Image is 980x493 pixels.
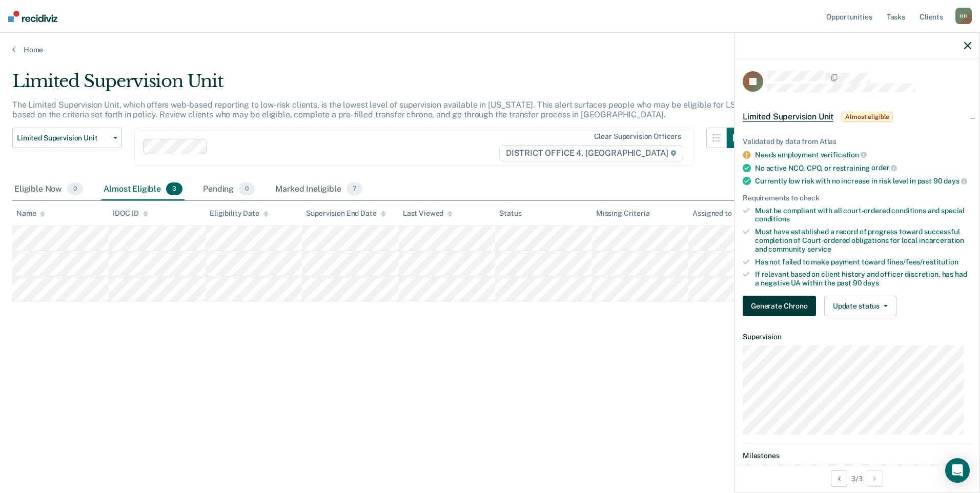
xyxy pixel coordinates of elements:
[346,182,362,196] span: 7
[596,209,650,218] div: Missing Criteria
[945,458,970,483] div: Open Intercom Messenger
[12,71,747,100] div: Limited Supervision Unit
[755,207,971,224] div: Must be compliant with all court-ordered conditions and special conditions
[871,163,897,172] span: order
[743,333,971,341] dt: Supervision
[887,258,958,266] span: fines/fees/restitution
[743,137,971,146] div: Validated by data from Atlas
[807,245,831,253] span: service
[12,178,85,201] div: Eligible Now
[692,209,741,218] div: Assigned to
[831,470,847,487] button: Previous Opportunity
[306,209,385,218] div: Supervision End Date
[273,178,364,201] div: Marked Ineligible
[743,194,971,202] div: Requirements to check
[755,258,971,266] div: Has not failed to make payment toward
[17,134,109,142] span: Limited Supervision Unit
[755,228,971,253] div: Must have established a record of progress toward successful completion of Court-ordered obligati...
[239,182,255,196] span: 0
[403,209,453,218] div: Last Viewed
[734,465,979,492] div: 3 / 3
[944,177,967,185] span: days
[743,296,816,316] button: Generate Chrono
[12,100,741,119] p: The Limited Supervision Unit, which offers web-based reporting to low-risk clients, is the lowest...
[755,270,971,287] div: If relevant based on client history and officer discretion, has had a negative UA within the past 90
[101,178,185,201] div: Almost Eligible
[842,112,893,122] span: Almost eligible
[955,8,972,24] div: H H
[12,45,968,54] a: Home
[210,209,269,218] div: Eligibility Date
[16,209,45,218] div: Name
[67,182,83,196] span: 0
[755,176,971,186] div: Currently low risk with no increase in risk level in past 90
[201,178,257,201] div: Pending
[755,163,971,173] div: No active NCO, CPO, or restraining
[166,182,182,196] span: 3
[824,296,896,316] button: Update status
[743,451,971,460] dt: Milestones
[863,279,879,287] span: days
[743,296,820,316] a: Navigate to form link
[8,11,57,22] img: Recidiviz
[113,209,148,218] div: IDOC ID
[734,100,979,133] div: Limited Supervision UnitAlmost eligible
[499,209,521,218] div: Status
[743,112,833,122] span: Limited Supervision Unit
[755,150,971,159] div: Needs employment verification
[594,132,681,141] div: Clear supervision officers
[867,470,883,487] button: Next Opportunity
[499,145,683,161] span: DISTRICT OFFICE 4, [GEOGRAPHIC_DATA]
